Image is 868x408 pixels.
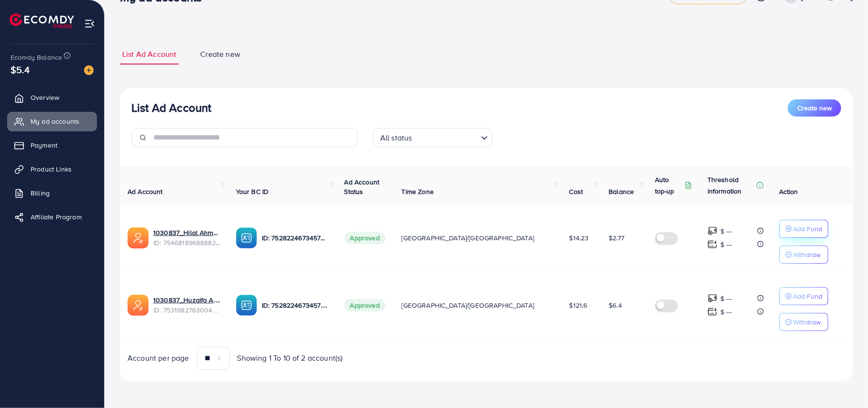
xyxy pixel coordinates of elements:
[793,316,821,328] p: Withdraw
[153,305,221,315] span: ID: 7531982763004690448
[707,174,754,197] p: Threshold information
[7,112,97,131] a: My ad accounts
[609,187,634,196] span: Balance
[569,187,583,196] span: Cost
[378,131,414,145] span: All status
[11,63,30,76] span: $5.4
[827,365,861,401] iframe: Chat
[779,246,828,264] button: Withdraw
[31,188,50,198] span: Billing
[31,140,57,150] span: Payment
[344,299,386,311] span: Approved
[569,301,588,310] span: $121.6
[7,207,97,226] a: Affiliate Program
[31,164,72,174] span: Product Links
[707,307,718,317] img: top-up amount
[569,233,589,243] span: $14.23
[720,306,732,318] p: $ ---
[7,136,97,155] a: Payment
[779,220,828,238] button: Add Fund
[793,249,821,260] p: Withdraw
[720,293,732,304] p: $ ---
[128,295,149,316] img: ic-ads-acc.e4c84228.svg
[720,225,732,237] p: $ ---
[655,174,683,197] p: Auto top-up
[7,160,97,179] a: Product Links
[128,353,189,364] span: Account per page
[236,187,269,196] span: Your BC ID
[236,295,257,316] img: ic-ba-acc.ded83a64.svg
[131,101,211,115] h3: List Ad Account
[402,187,434,196] span: Time Zone
[7,183,97,203] a: Billing
[262,232,329,244] p: ID: 7528224673457553409
[779,287,828,305] button: Add Fund
[707,226,718,236] img: top-up amount
[31,93,59,102] span: Overview
[128,227,149,248] img: ic-ads-acc.e4c84228.svg
[373,128,493,147] div: Search for option
[609,233,624,243] span: $2.77
[262,300,329,311] p: ID: 7528224673457553409
[128,187,163,196] span: Ad Account
[84,65,94,75] img: image
[788,99,841,117] button: Create new
[11,53,62,62] span: Ecomdy Balance
[344,232,386,244] span: Approved
[779,313,828,331] button: Withdraw
[720,239,732,250] p: $ ---
[779,187,798,196] span: Action
[415,129,477,145] input: Search for option
[402,233,535,243] span: [GEOGRAPHIC_DATA]/[GEOGRAPHIC_DATA]
[237,353,343,364] span: Showing 1 To 10 of 2 account(s)
[609,301,622,310] span: $6.4
[122,49,176,60] span: List Ad Account
[236,227,257,248] img: ic-ba-acc.ded83a64.svg
[707,293,718,303] img: top-up amount
[153,238,221,247] span: ID: 7546818968888295441
[797,103,832,113] span: Create new
[153,295,221,305] a: 1030837_Huzaifa Ahmad_1753676416902
[200,49,240,60] span: Create new
[793,290,822,302] p: Add Fund
[7,88,97,107] a: Overview
[153,228,221,237] a: 1030837_Hilal Ahmad_1757130764646
[84,18,95,29] img: menu
[10,13,74,28] img: logo
[793,223,822,235] p: Add Fund
[344,177,380,196] span: Ad Account Status
[153,295,221,315] div: <span class='underline'>1030837_Huzaifa Ahmad_1753676416902</span></br>7531982763004690448
[153,228,221,247] div: <span class='underline'>1030837_Hilal Ahmad_1757130764646</span></br>7546818968888295441
[707,239,718,249] img: top-up amount
[31,212,82,222] span: Affiliate Program
[31,117,79,126] span: My ad accounts
[402,301,535,310] span: [GEOGRAPHIC_DATA]/[GEOGRAPHIC_DATA]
